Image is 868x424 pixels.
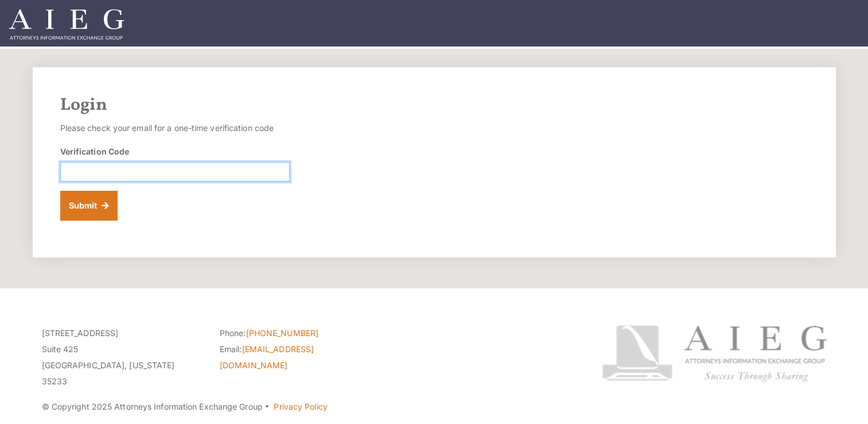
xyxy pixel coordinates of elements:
[60,191,118,221] button: Submit
[602,325,827,382] img: Attorneys Information Exchange Group logo
[220,341,380,373] li: Email:
[246,328,318,338] a: [PHONE_NUMBER]
[264,406,270,412] span: ·
[220,344,314,370] a: [EMAIL_ADDRESS][DOMAIN_NAME]
[42,325,203,390] p: [STREET_ADDRESS] Suite 425 [GEOGRAPHIC_DATA], [US_STATE] 35233
[42,399,559,415] p: © Copyright 2025 Attorneys Information Exchange Group
[9,9,124,40] img: Attorneys Information Exchange Group
[60,120,290,136] p: Please check your email for a one-time verification code
[220,325,380,341] li: Phone:
[60,95,808,115] h2: Login
[60,145,130,157] label: Verification Code
[274,402,327,411] a: Privacy Policy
